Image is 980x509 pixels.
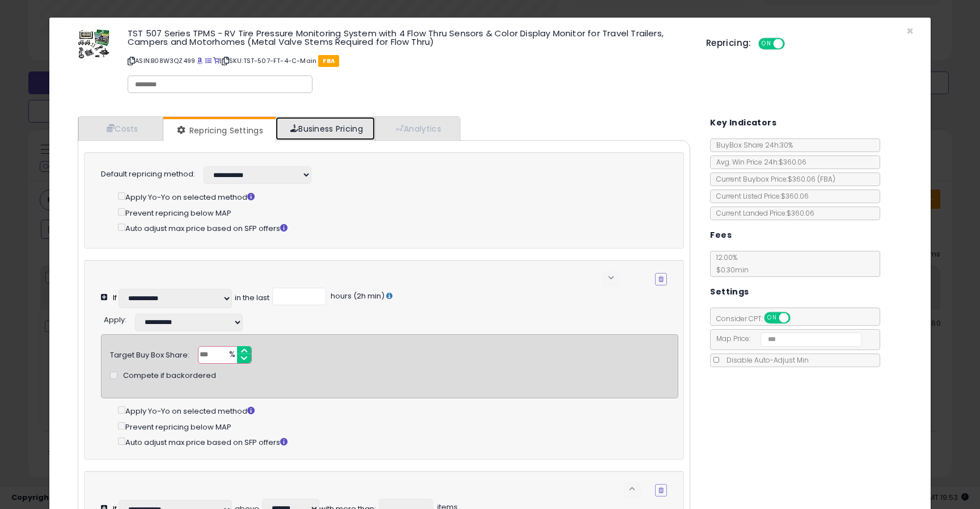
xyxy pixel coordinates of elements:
[318,55,339,67] span: FBA
[711,208,814,218] span: Current Landed Price: $360.06
[101,169,195,180] label: Default repricing method:
[658,487,664,494] i: Remove Condition
[213,56,219,65] a: Your listing only
[658,276,664,283] i: Remove Condition
[128,29,689,46] h3: TST 507 Series TPMS - RV Tire Pressure Monitoring System with 4 Flow Thru Sensors & Color Display...
[118,190,667,203] div: Apply Yo-Yo on selected method
[721,355,809,365] span: Disable Auto-Adjust Min
[78,117,163,140] a: Costs
[711,334,862,343] span: Map Price:
[276,117,375,140] a: Business Pricing
[711,157,806,167] span: Avg. Win Price 24h: $360.06
[118,404,678,417] div: Apply Yo-Yo on selected method
[817,174,835,184] span: ( FBA )
[711,191,809,201] span: Current Listed Price: $360.06
[118,206,667,219] div: Prevent repricing below MAP
[118,221,667,234] div: Auto adjust max price based on SFP offers
[711,174,835,184] span: Current Buybox Price:
[759,39,774,49] span: ON
[710,116,776,130] h5: Key Indicators
[118,420,678,433] div: Prevent repricing below MAP
[329,291,385,301] span: hours (2h min)
[123,371,216,381] span: Compete if backordered
[711,265,749,275] span: $0.30 min
[783,39,801,49] span: OFF
[235,293,269,304] div: in the last
[104,314,125,325] span: Apply
[711,253,749,275] span: 12.00 %
[205,56,212,65] a: All offer listings
[163,119,274,142] a: Repricing Settings
[710,228,732,242] h5: Fees
[711,140,793,150] span: BuyBox Share 24h: 30%
[710,285,749,299] h5: Settings
[104,311,126,326] div: :
[711,314,805,323] span: Consider CPT:
[128,52,689,70] p: ASIN: B08W3QZ499 | SKU: TST-507-FT-4-C-Main
[222,347,240,364] span: %
[118,435,678,448] div: Auto adjust max price based on SFP offers
[627,483,637,494] span: keyboard_arrow_up
[606,272,616,283] span: keyboard_arrow_down
[765,313,779,323] span: ON
[76,29,110,63] img: 5118I8smyWL._SL60_.jpg
[788,174,835,184] span: $360.06
[375,117,459,140] a: Analytics
[706,39,751,48] h5: Repricing:
[110,346,189,361] div: Target Buy Box Share:
[906,23,914,39] span: ×
[789,313,807,323] span: OFF
[197,56,203,65] a: BuyBox page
